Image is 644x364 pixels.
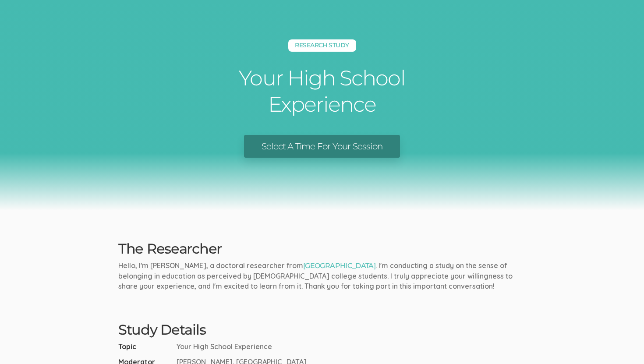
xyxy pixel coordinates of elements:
h1: Your High School Experience [191,65,453,117]
h2: The Researcher [118,241,526,256]
p: Hello, I'm [PERSON_NAME], a doctoral researcher from . I'm conducting a study on the sense of bel... [118,261,526,291]
h5: Research Study [288,39,356,52]
span: Your High School Experience [177,342,272,352]
a: [GEOGRAPHIC_DATA] [303,262,375,270]
a: Select A Time For Your Session [244,135,400,158]
span: Topic [118,342,173,352]
h2: Study Details [118,322,526,337]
